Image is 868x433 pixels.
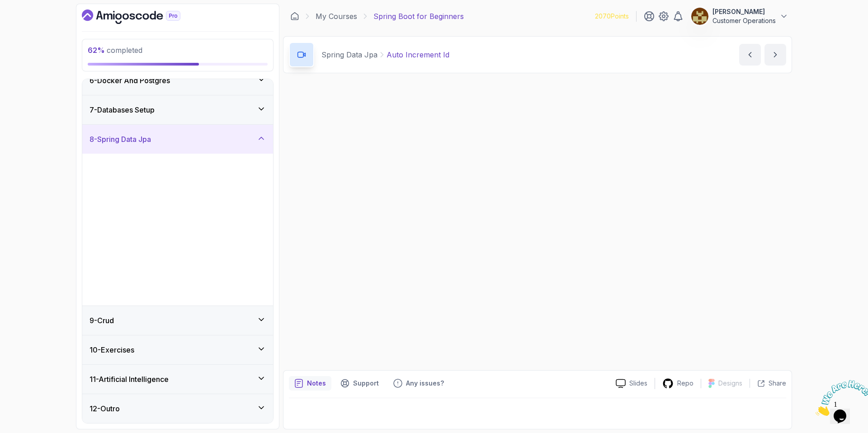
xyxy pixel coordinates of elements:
a: My Courses [316,11,357,22]
button: 9-Crud [82,306,273,335]
button: next content [764,44,786,66]
h3: 9 - Crud [90,315,114,326]
img: Chat attention grabber [4,4,60,39]
button: 12-Outro [82,394,273,423]
p: Designs [718,379,742,388]
button: 8-Spring Data Jpa [82,125,273,154]
p: Repo [677,379,693,388]
button: Feedback button [388,376,449,391]
span: completed [88,46,142,55]
a: Slides [609,379,655,388]
h3: 12 - Outro [90,403,120,414]
button: previous content [739,44,761,66]
p: Spring Data Jpa [321,49,377,60]
p: 2070 Points [595,12,629,21]
p: Spring Boot for Beginners [373,11,464,22]
button: Support button [335,376,384,391]
h3: 10 - Exercises [90,344,134,355]
p: Auto Increment Id [387,49,449,60]
p: Share [769,379,786,388]
span: 62 % [88,46,105,55]
p: Any issues? [406,379,444,388]
button: 11-Artificial Intelligence [82,365,273,394]
button: 10-Exercises [82,335,273,364]
span: 1 [4,4,7,11]
button: user profile image[PERSON_NAME]Customer Operations [691,7,788,25]
p: Notes [307,379,326,388]
iframe: chat widget [812,377,868,419]
img: user profile image [691,8,708,25]
button: 6-Docker And Postgres [82,66,273,95]
a: Repo [655,378,701,389]
a: Dashboard [82,9,201,24]
h3: 6 - Docker And Postgres [90,75,170,86]
button: Share [750,379,786,388]
button: 7-Databases Setup [82,95,273,124]
a: Dashboard [290,12,299,21]
h3: 11 - Artificial Intelligence [90,374,169,385]
p: [PERSON_NAME] [712,7,776,16]
h3: 8 - Spring Data Jpa [90,134,151,145]
p: Customer Operations [712,16,776,25]
p: Slides [629,379,647,388]
button: notes button [289,376,331,391]
p: Support [353,379,379,388]
h3: 7 - Databases Setup [90,104,155,115]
